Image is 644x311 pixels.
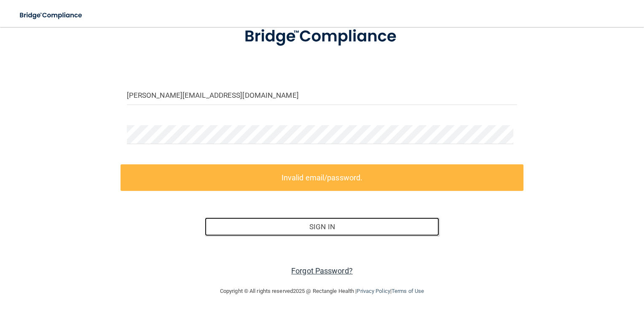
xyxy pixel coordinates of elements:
input: Email [127,86,518,105]
label: Invalid email/password. [121,164,524,191]
img: bridge_compliance_login_screen.278c3ca4.svg [228,16,416,58]
a: Forgot Password? [291,266,353,275]
button: Sign In [205,217,439,236]
div: Copyright © All rights reserved 2025 @ Rectangle Health | | [168,278,476,305]
img: bridge_compliance_login_screen.278c3ca4.svg [13,7,90,24]
a: Privacy Policy [357,288,390,294]
a: Terms of Use [392,288,424,294]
